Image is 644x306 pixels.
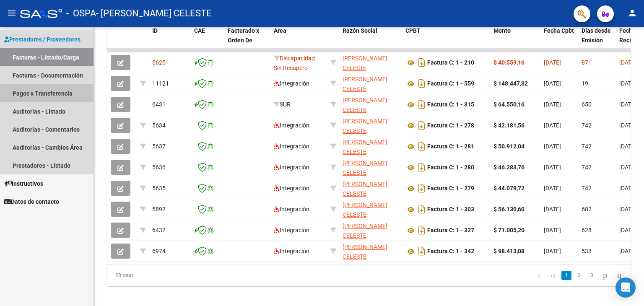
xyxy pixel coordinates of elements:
span: [PERSON_NAME] CELESTE [343,223,387,239]
strong: Factura C: 1 - 559 [427,80,474,87]
datatable-header-cell: CAE [191,22,224,59]
span: Integración [274,122,309,129]
span: [PERSON_NAME] CELESTE [343,118,387,134]
strong: Factura C: 1 - 280 [427,164,474,171]
span: - [PERSON_NAME] CELESTE [96,4,212,23]
li: page 3 [585,268,598,283]
span: [DATE] [619,143,636,150]
strong: $ 50.912,04 [493,143,525,150]
span: 5625 [152,59,166,66]
datatable-header-cell: ID [149,22,191,59]
span: [PERSON_NAME] CELESTE [343,139,387,155]
i: Descargar documento [416,98,427,111]
span: [PERSON_NAME] CELESTE [343,181,387,197]
span: [PERSON_NAME] CELESTE [343,244,387,260]
mat-icon: menu [7,8,17,18]
div: 27387888727 [343,158,399,176]
span: - OSPA [66,4,96,23]
strong: $ 40.559,16 [493,59,525,66]
span: [PERSON_NAME] CELESTE [343,97,387,113]
li: page 1 [560,268,573,283]
span: [DATE] [544,164,561,171]
span: [PERSON_NAME] CELESTE [343,202,387,218]
div: 27387888727 [343,242,399,260]
a: 1 [561,271,571,280]
strong: $ 148.447,32 [493,80,528,87]
strong: Factura C: 1 - 303 [427,206,474,213]
strong: Factura C: 1 - 342 [427,248,474,255]
span: [DATE] [619,164,636,171]
span: Integración [274,248,309,254]
span: [DATE] [544,59,561,66]
span: 11121 [152,80,169,87]
span: Integración [274,227,309,233]
strong: $ 46.283,76 [493,164,525,171]
strong: $ 71.005,20 [493,227,525,233]
span: [DATE] [544,227,561,233]
span: 6432 [152,227,166,233]
span: 742 [582,185,592,192]
i: Descargar documento [416,140,427,153]
span: CAE [194,27,205,34]
div: 28 total [107,265,210,286]
span: [DATE] [619,80,636,87]
i: Descargar documento [416,244,427,258]
span: [DATE] [619,248,636,254]
span: 650 [582,101,592,108]
i: Descargar documento [416,77,427,90]
span: [DATE] [544,80,561,87]
div: 27387888727 [343,96,399,113]
mat-icon: person [627,8,637,18]
span: 5892 [152,206,166,213]
span: [DATE] [619,101,636,108]
datatable-header-cell: Monto [490,22,540,59]
span: 6431 [152,101,166,108]
span: 628 [582,227,592,233]
div: 27387888727 [343,54,399,71]
strong: Factura C: 1 - 327 [427,227,474,234]
i: Descargar documento [416,223,427,237]
div: 27387888727 [343,75,399,92]
strong: Factura C: 1 - 281 [427,143,474,150]
span: Area [274,27,286,34]
span: Integración [274,206,309,213]
strong: Factura C: 1 - 315 [427,101,474,108]
i: Descargar documento [416,202,427,216]
span: 533 [582,248,592,254]
span: [DATE] [544,185,561,192]
a: go to first page [534,271,545,280]
strong: $ 44.079,72 [493,185,525,192]
span: SUR [274,101,291,108]
span: [DATE] [619,227,636,233]
span: Días desde Emisión [582,27,611,44]
datatable-header-cell: Fecha Cpbt [540,22,578,59]
span: Fecha Recibido [619,27,643,44]
span: [PERSON_NAME] CELESTE [343,160,387,176]
span: 682 [582,206,592,213]
div: Open Intercom Messenger [615,277,636,298]
span: Integración [274,80,309,87]
span: 742 [582,143,592,150]
strong: $ 42.181,56 [493,122,525,129]
span: Integración [274,164,309,171]
span: 742 [582,164,592,171]
span: [DATE] [619,185,636,192]
span: 6974 [152,248,166,254]
span: [DATE] [544,248,561,254]
span: Prestadores / Proveedores [4,35,80,44]
strong: Factura C: 1 - 210 [427,60,474,66]
span: Integración [274,185,309,192]
span: [DATE] [544,101,561,108]
span: [DATE] [619,59,636,66]
span: Datos de contacto [4,197,59,206]
strong: $ 56.130,60 [493,206,525,213]
span: [DATE] [544,143,561,150]
a: go to previous page [547,271,559,280]
span: 5637 [152,143,166,150]
span: [PERSON_NAME] CELESTE [343,76,387,92]
a: go to last page [613,271,625,280]
strong: $ 98.413,08 [493,248,525,254]
strong: Factura C: 1 - 278 [427,122,474,129]
i: Descargar documento [416,119,427,132]
i: Descargar documento [416,161,427,174]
